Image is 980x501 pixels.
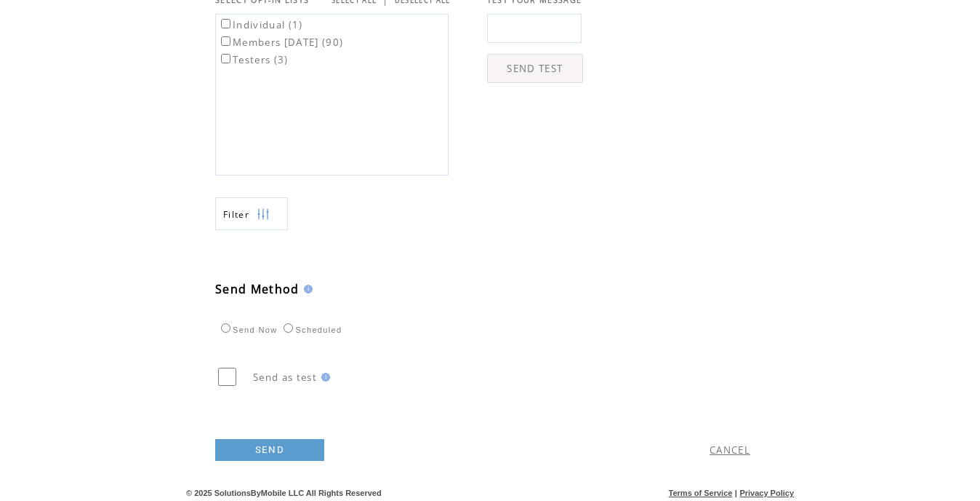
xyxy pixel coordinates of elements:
[257,198,270,231] img: filters.png
[739,489,794,497] a: Privacy Policy
[710,443,750,457] a: CANCEL
[215,281,300,297] span: Send Method
[253,371,317,384] span: Send as test
[221,54,230,63] input: Testers (3)
[735,489,737,497] span: |
[284,323,293,333] input: Scheduled
[669,489,733,497] a: Terms of Service
[317,373,330,382] img: help.gif
[221,323,230,333] input: Send Now
[221,19,230,28] input: Individual (1)
[218,53,289,66] label: Testers (3)
[223,208,249,221] span: Show filters
[487,54,583,83] a: SEND TEST
[221,36,230,46] input: Members [DATE] (90)
[300,285,313,293] img: help.gif
[217,326,277,334] label: Send Now
[215,197,288,230] a: Filter
[218,36,343,49] label: Members [DATE] (90)
[218,18,303,31] label: Individual (1)
[280,326,342,334] label: Scheduled
[215,439,324,461] a: SEND
[186,489,382,497] span: © 2025 SolutionsByMobile LLC All Rights Reserved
